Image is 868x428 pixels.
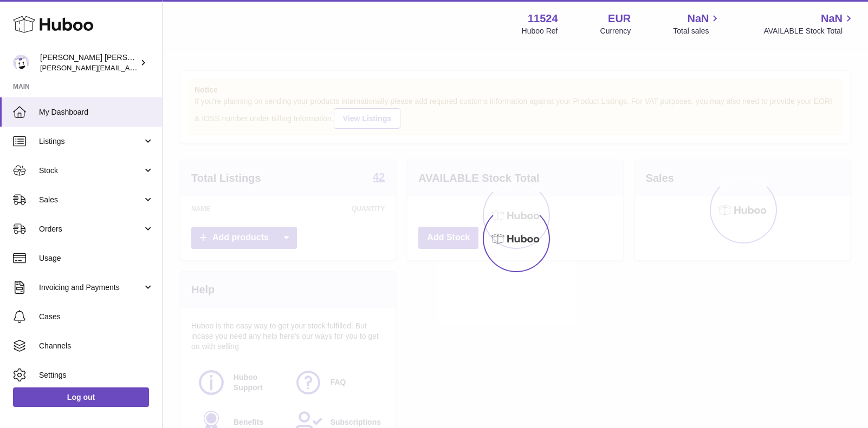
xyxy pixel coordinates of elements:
span: Invoicing and Payments [39,282,142,293]
strong: EUR [608,11,631,26]
strong: 11524 [528,11,558,26]
span: NaN [821,11,843,26]
div: Currency [600,26,631,36]
span: My Dashboard [39,107,154,117]
span: Orders [39,224,142,234]
img: marie@teitv.com [13,55,29,71]
a: NaN AVAILABLE Stock Total [763,11,855,36]
a: NaN Total sales [673,11,721,36]
a: Log out [13,387,149,407]
span: AVAILABLE Stock Total [763,26,855,36]
span: NaN [687,11,709,26]
span: Total sales [673,26,721,36]
span: Listings [39,136,142,147]
div: [PERSON_NAME] [PERSON_NAME] [40,52,138,73]
span: [PERSON_NAME][EMAIL_ADDRESS][DOMAIN_NAME] [40,63,217,72]
div: Huboo Ref [522,26,558,36]
span: Stock [39,166,142,176]
span: Channels [39,341,154,351]
span: Sales [39,195,142,205]
span: Cases [39,312,154,322]
span: Settings [39,370,154,380]
span: Usage [39,253,154,264]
